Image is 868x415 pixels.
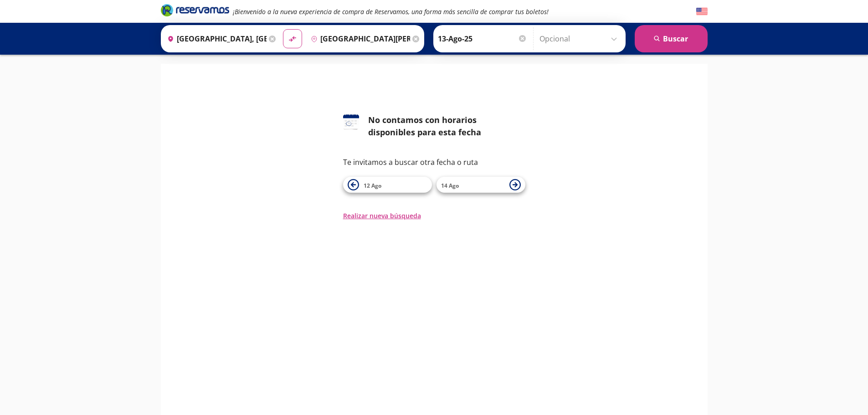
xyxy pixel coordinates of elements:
em: ¡Bienvenido a la nueva experiencia de compra de Reservamos, una forma más sencilla de comprar tus... [233,7,549,16]
input: Opcional [539,27,621,50]
a: Brand Logo [161,3,229,20]
input: Buscar Destino [307,27,410,50]
i: Brand Logo [161,3,229,17]
span: 12 Ago [364,182,381,190]
span: 14 Ago [441,182,459,190]
button: 12 Ago [343,177,432,193]
p: Te invitamos a buscar otra fecha o ruta [343,157,525,168]
input: Elegir Fecha [438,27,527,50]
input: Buscar Origen [164,27,267,50]
button: English [696,6,708,17]
button: Realizar nueva búsqueda [343,211,421,220]
button: Buscar [635,25,708,52]
div: No contamos con horarios disponibles para esta fecha [368,114,525,138]
button: 14 Ago [437,177,525,193]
